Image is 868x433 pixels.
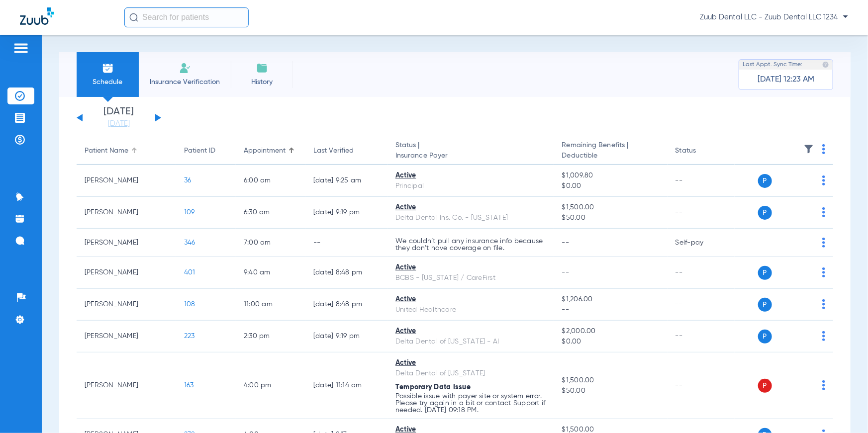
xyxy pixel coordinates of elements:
[822,238,825,248] img: group-dot-blue.svg
[313,146,380,156] div: Last Verified
[20,7,54,25] img: Zuub Logo
[305,229,387,257] td: --
[822,61,829,68] img: last sync help info
[395,151,546,161] span: Insurance Payer
[562,239,570,246] span: --
[236,229,305,257] td: 7:00 AM
[184,269,195,276] span: 401
[85,146,128,156] div: Patient Name
[184,177,192,184] span: 36
[822,207,825,217] img: group-dot-blue.svg
[668,257,735,289] td: --
[236,197,305,229] td: 6:30 AM
[395,337,546,347] div: Delta Dental of [US_STATE] - AI
[395,294,546,305] div: Active
[562,305,660,315] span: --
[77,352,176,419] td: [PERSON_NAME]
[668,321,735,352] td: --
[562,326,660,337] span: $2,000.00
[395,181,546,191] div: Principal
[668,137,735,165] th: Status
[395,384,471,391] span: Temporary Data Issue
[395,358,546,368] div: Active
[668,165,735,197] td: --
[89,119,149,129] a: [DATE]
[562,181,660,191] span: $0.00
[77,289,176,321] td: [PERSON_NAME]
[822,299,825,309] img: group-dot-blue.svg
[179,62,191,74] img: Manual Insurance Verification
[395,273,546,283] div: BCBS - [US_STATE] / CareFirst
[804,144,814,154] img: filter.svg
[743,60,802,70] span: Last Appt. Sync Time:
[668,289,735,321] td: --
[305,321,387,352] td: [DATE] 9:19 PM
[562,202,660,213] span: $1,500.00
[236,352,305,419] td: 4:00 PM
[395,305,546,315] div: United Healthcare
[758,206,772,220] span: P
[562,171,660,181] span: $1,009.80
[395,262,546,273] div: Active
[124,7,249,27] input: Search for patients
[562,386,660,396] span: $50.00
[562,337,660,347] span: $0.00
[236,165,305,197] td: 6:00 AM
[562,375,660,386] span: $1,500.00
[668,197,735,229] td: --
[244,146,286,156] div: Appointment
[184,209,195,216] span: 109
[146,77,223,87] span: Insurance Verification
[236,257,305,289] td: 9:40 AM
[758,298,772,312] span: P
[387,137,554,165] th: Status |
[822,175,825,185] img: group-dot-blue.svg
[184,146,228,156] div: Patient ID
[305,289,387,321] td: [DATE] 8:48 PM
[184,146,215,156] div: Patient ID
[184,382,194,389] span: 163
[818,385,868,433] div: Chat Widget
[562,294,660,305] span: $1,206.00
[256,62,268,74] img: History
[395,171,546,181] div: Active
[77,229,176,257] td: [PERSON_NAME]
[395,368,546,379] div: Delta Dental of [US_STATE]
[184,333,195,340] span: 223
[184,301,195,308] span: 108
[305,197,387,229] td: [DATE] 9:19 PM
[102,62,114,74] img: Schedule
[395,213,546,223] div: Delta Dental Ins. Co. - [US_STATE]
[822,144,825,154] img: group-dot-blue.svg
[89,107,149,129] li: [DATE]
[668,352,735,419] td: --
[305,257,387,289] td: [DATE] 8:48 PM
[395,393,546,414] p: Possible issue with payer site or system error. Please try again in a bit or contact Support if n...
[395,326,546,337] div: Active
[77,197,176,229] td: [PERSON_NAME]
[562,213,660,223] span: $50.00
[77,257,176,289] td: [PERSON_NAME]
[758,266,772,280] span: P
[395,238,546,252] p: We couldn’t pull any insurance info because they don’t have coverage on file.
[85,146,168,156] div: Patient Name
[236,289,305,321] td: 11:00 AM
[84,77,131,87] span: Schedule
[758,174,772,188] span: P
[822,267,825,277] img: group-dot-blue.svg
[305,165,387,197] td: [DATE] 9:25 AM
[562,269,570,276] span: --
[758,379,772,393] span: P
[758,330,772,344] span: P
[822,380,825,390] img: group-dot-blue.svg
[238,77,286,87] span: History
[129,13,138,22] img: Search Icon
[668,229,735,257] td: Self-pay
[236,321,305,352] td: 2:30 PM
[313,146,354,156] div: Last Verified
[554,137,668,165] th: Remaining Benefits |
[244,146,297,156] div: Appointment
[562,151,660,161] span: Deductible
[13,42,29,54] img: hamburger-icon
[184,239,195,246] span: 346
